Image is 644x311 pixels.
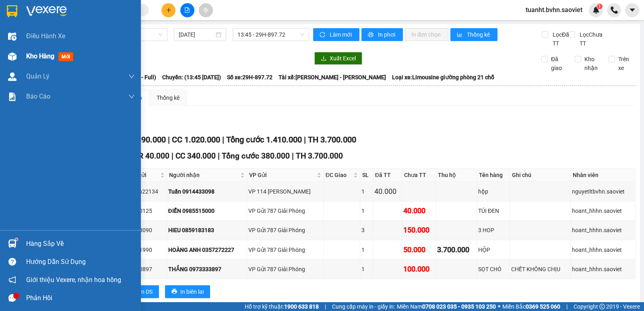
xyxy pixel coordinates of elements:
[330,54,356,63] span: Xuất Excel
[171,288,177,295] span: printer
[165,285,210,298] button: printerIn biên lai
[592,6,600,14] img: icon-new-feature
[248,265,322,274] div: VP Gửi 787 Giải Phóng
[26,52,54,60] span: Kho hàng
[361,245,372,254] div: 1
[510,169,571,182] th: Ghi chú
[571,169,636,182] th: Nhân viên
[599,304,605,309] span: copyright
[279,73,386,82] span: Tài xế: [PERSON_NAME] - [PERSON_NAME]
[502,302,560,311] span: Miền Bắc
[128,73,135,80] span: down
[26,31,65,41] span: Điều hành xe
[313,28,359,41] button: syncLàm mới
[296,151,343,161] span: TH 3.700.000
[7,5,17,17] img: logo-vxr
[581,55,602,72] span: Kho nhận
[526,303,560,310] strong: 0369 525 060
[572,265,634,274] div: hoant_hhhn.saoviet
[26,256,135,268] div: Hướng dẫn sử dụng
[248,226,322,235] div: VP Gửi 787 Giải Phóng
[120,226,165,235] div: 0369008090
[378,30,396,39] span: In phơi
[8,72,17,81] img: warehouse-icon
[8,52,17,61] img: warehouse-icon
[26,238,135,250] div: Hàng sắp về
[422,303,496,310] strong: 0708 023 035 - 0935 103 250
[249,171,315,179] span: VP Gửi
[26,292,135,304] div: Phản hồi
[478,245,508,254] div: HỘP
[572,226,634,235] div: hoant_hhhn.saoviet
[166,7,171,13] span: plus
[247,202,323,221] td: VP Gửi 787 Giải Phóng
[361,206,372,215] div: 1
[549,30,570,48] span: Lọc Đã TT
[8,276,16,284] span: notification
[405,28,449,41] button: In đơn chọn
[314,52,362,65] button: downloadXuất Excel
[397,302,496,311] span: Miền Nam
[199,3,213,17] button: aim
[26,71,50,81] span: Quản Lý
[304,135,306,144] span: |
[248,187,322,196] div: VP 114 [PERSON_NAME]
[161,3,175,17] button: plus
[245,302,319,311] span: Hỗ trợ kỹ thuật:
[168,187,246,196] div: Tuấn 0914433098
[180,3,194,17] button: file-add
[511,265,569,274] div: CHẾT KHÔNG CHỊU
[361,226,372,235] div: 3
[519,5,589,15] span: tuanht.bvhn.saoviet
[325,302,326,311] span: |
[162,73,221,82] span: Chuyến: (13:45 [DATE])
[172,135,220,144] span: CC 1.020.000
[58,52,73,61] span: mới
[326,171,352,179] span: ĐC Giao
[437,244,475,255] div: 3.700.000
[247,221,323,240] td: VP Gửi 787 Giải Phóng
[332,302,395,311] span: Cung cấp máy in - giấy in:
[330,30,353,39] span: Làm mới
[168,135,170,144] span: |
[576,30,609,48] span: Lọc Chưa TT
[179,30,215,39] input: 15/08/2025
[374,186,400,197] div: 40.000
[436,169,477,182] th: Thu hộ
[237,29,304,41] span: 13:45 - 29H-897.72
[360,169,373,182] th: SL
[247,182,323,201] td: VP 114 Trần Nhật Duật
[8,93,17,101] img: solution-icon
[227,73,272,82] span: Số xe: 29H-897.72
[169,171,239,179] span: Người nhận
[222,135,224,144] span: |
[8,258,16,266] span: question-circle
[292,151,294,161] span: |
[180,287,204,296] span: In biên lai
[572,206,634,215] div: hoant_hhhn.saoviet
[498,305,500,308] span: ⚪️
[168,265,246,274] div: THẮNG 0973333897
[247,260,323,279] td: VP Gửi 787 Giải Phóng
[8,294,16,302] span: message
[124,135,166,144] span: CR 390.000
[361,28,403,41] button: printerIn phơi
[572,245,634,254] div: hoant_hhhn.saoviet
[140,287,153,296] span: In DS
[308,135,356,144] span: TH 3.700.000
[625,3,639,17] button: caret-down
[8,32,17,41] img: warehouse-icon
[392,73,494,82] span: Loại xe: Limousine giường phòng 21 chỗ
[403,224,434,236] div: 150.000
[248,206,322,215] div: VP Gửi 787 Giải Phóng
[26,275,121,285] span: Giới thiệu Vexere, nhận hoa hồng
[284,303,319,310] strong: 1900 633 818
[8,239,17,248] img: warehouse-icon
[403,264,434,275] div: 100.000
[26,91,50,101] span: Báo cáo
[467,30,491,39] span: Thống kê
[629,6,636,14] span: caret-down
[226,135,302,144] span: Tổng cước 1.410.000
[168,245,246,254] div: HOÀNG ANH 0357272227
[615,55,636,72] span: Trên xe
